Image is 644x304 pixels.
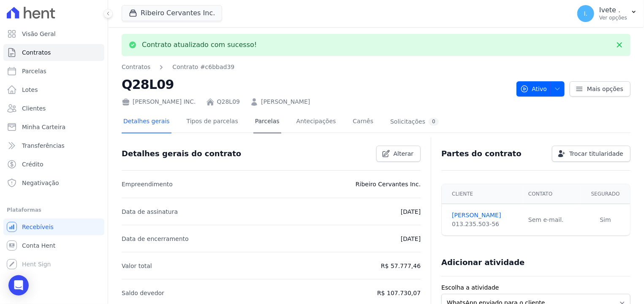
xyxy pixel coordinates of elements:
a: Carnês [351,111,375,133]
span: Mais opções [587,85,623,93]
a: Lotes [3,81,104,98]
span: Recebíveis [22,223,54,231]
a: [PERSON_NAME] [261,97,310,106]
h2: Q28L09 [122,75,510,94]
p: [DATE] [401,234,421,244]
div: Open Intercom Messenger [8,275,29,296]
a: Contrato #c6bbad39 [172,63,234,72]
td: Sim [581,204,630,236]
p: [DATE] [401,207,421,217]
div: 0 [429,118,439,126]
p: Empreendimento [122,179,173,189]
span: Conta Hent [22,241,55,250]
button: Ativo [516,81,565,97]
a: Transferências [3,137,104,154]
button: I. Ivete . Ver opções [571,2,644,25]
p: Valor total [122,261,152,271]
a: Detalhes gerais [122,111,171,133]
a: Contratos [122,63,150,72]
span: Visão Geral [22,30,56,38]
span: Clientes [22,104,46,113]
a: Negativação [3,174,104,191]
span: Trocar titularidade [569,149,623,158]
p: Ver opções [599,14,627,21]
a: Antecipações [295,111,338,133]
div: Solicitações [390,118,439,126]
p: Data de encerramento [122,234,189,244]
nav: Breadcrumb [122,63,234,72]
th: Segurado [581,184,630,204]
h3: Adicionar atividade [441,257,524,268]
a: Conta Hent [3,237,104,254]
p: Data de assinatura [122,207,178,217]
h3: Detalhes gerais do contrato [122,149,241,159]
a: Clientes [3,100,104,117]
a: Contratos [3,44,104,61]
button: Ribeiro Cervantes Inc. [122,5,222,21]
p: Saldo devedor [122,288,164,298]
a: [PERSON_NAME] [452,211,518,220]
span: Alterar [394,149,414,158]
h3: Partes do contrato [441,149,522,159]
label: Escolha a atividade [441,283,630,292]
th: Cliente [442,184,523,204]
nav: Breadcrumb [122,63,510,72]
span: Negativação [22,179,59,187]
a: Trocar titularidade [552,146,630,162]
p: Ivete . [599,6,627,14]
span: I. [584,11,588,17]
p: Contrato atualizado com sucesso! [142,41,257,49]
span: Parcelas [22,67,46,75]
div: [PERSON_NAME] INC. [122,97,196,106]
span: Crédito [22,160,43,169]
a: Visão Geral [3,25,104,42]
a: Minha Carteira [3,119,104,135]
p: R$ 107.730,07 [377,288,421,298]
div: 013.235.503-56 [452,220,518,229]
span: Contratos [22,48,51,57]
a: Alterar [376,146,421,162]
a: Recebíveis [3,218,104,235]
div: Plataformas [7,205,101,215]
a: Parcelas [3,63,104,80]
span: Minha Carteira [22,123,65,131]
th: Contato [523,184,581,204]
a: Solicitações0 [389,111,440,133]
p: R$ 57.777,46 [381,261,421,271]
span: Ativo [520,81,547,97]
a: Tipos de parcelas [185,111,240,133]
a: Crédito [3,156,104,173]
a: Mais opções [570,81,630,97]
td: Sem e-mail. [523,204,581,236]
a: Q28L09 [217,97,240,106]
span: Transferências [22,141,65,150]
span: Lotes [22,86,38,94]
a: Parcelas [253,111,281,133]
p: Ribeiro Cervantes Inc. [356,179,421,189]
